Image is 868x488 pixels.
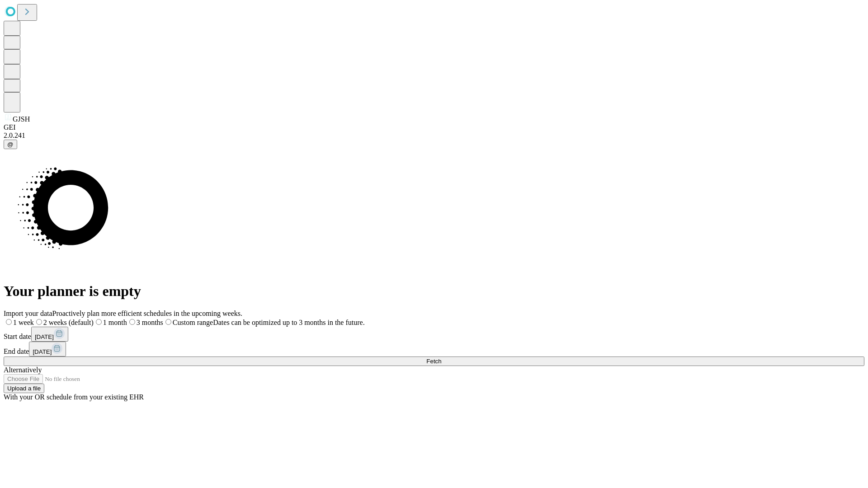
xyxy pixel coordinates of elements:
span: 1 week [13,319,34,326]
span: With your OR schedule from your existing EHR [4,393,144,401]
span: 3 months [137,319,163,326]
span: 2 weeks (default) [43,319,94,326]
span: Custom range [173,319,213,326]
div: GEI [4,123,864,131]
div: Start date [4,327,864,342]
span: Import your data [4,310,52,317]
input: 1 week [6,319,12,325]
span: [DATE] [33,348,52,355]
input: Custom rangeDates can be optimized up to 3 months in the future. [165,319,171,325]
button: [DATE] [29,342,66,357]
span: Fetch [426,358,441,365]
span: 1 month [103,319,127,326]
span: [DATE] [35,333,54,340]
button: Fetch [4,357,864,366]
button: @ [4,140,17,149]
input: 3 months [129,319,135,325]
button: [DATE] [31,327,68,342]
div: 2.0.241 [4,131,864,140]
input: 1 month [96,319,102,325]
div: End date [4,342,864,357]
span: Dates can be optimized up to 3 months in the future. [213,319,364,326]
span: Proactively plan more efficient schedules in the upcoming weeks. [52,310,242,317]
span: Alternatively [4,366,42,374]
input: 2 weeks (default) [36,319,42,325]
span: GJSH [13,115,30,123]
button: Upload a file [4,384,44,393]
span: @ [7,141,14,148]
h1: Your planner is empty [4,283,864,300]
